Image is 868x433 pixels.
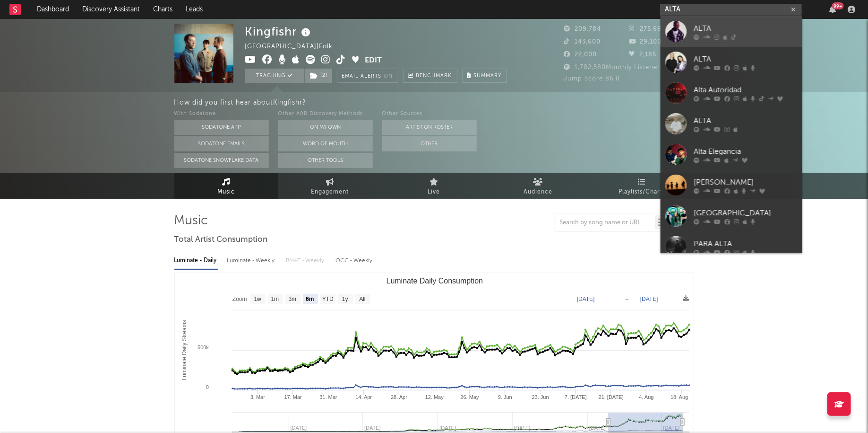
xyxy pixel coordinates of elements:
[245,24,313,39] div: Kingfishr
[337,69,398,83] button: Email AlertsOn
[564,64,664,71] span: 1,782,580 Monthly Listeners
[694,177,798,188] div: [PERSON_NAME]
[639,394,653,400] text: 4. Aug
[278,153,373,168] button: Other Tools
[661,170,802,201] a: [PERSON_NAME]
[524,186,552,198] span: Audience
[319,394,337,400] text: 31. Mar
[365,55,382,67] button: Edit
[304,69,333,83] span: ( 2 )
[629,52,656,58] span: 2,185
[425,394,444,400] text: 12. May
[403,69,457,83] a: Benchmark
[661,139,802,170] a: Alta Elegancia
[694,23,798,34] div: ALTA
[694,84,798,96] div: Alta Autoridad
[174,234,268,246] span: Total Artist Consumption
[217,186,235,198] span: Music
[336,253,374,269] div: OCC - Weekly
[486,173,590,199] a: Audience
[359,296,365,303] text: All
[577,296,595,302] text: [DATE]
[564,52,597,58] span: 22,000
[206,384,208,390] text: 0
[694,207,798,219] div: [GEOGRAPHIC_DATA]
[278,120,373,135] button: On My Own
[629,39,662,45] span: 29,100
[661,47,802,78] a: ALTA
[311,186,349,198] span: Engagement
[661,78,802,108] a: Alta Autoridad
[245,41,355,53] div: [GEOGRAPHIC_DATA] | Folk
[198,345,209,350] text: 500k
[661,231,802,262] a: PARA ALTA
[428,186,440,198] span: Live
[391,394,407,400] text: 28. Apr
[624,296,630,302] text: →
[670,394,688,400] text: 18. Aug
[829,6,836,13] button: 99+
[694,115,798,126] div: ALTA
[382,108,477,120] div: Other Sources
[174,253,218,269] div: Luminate - Daily
[181,320,188,380] text: Luminate Daily Streams
[382,173,486,199] a: Live
[661,108,802,139] a: ALTA
[174,153,269,168] button: Sodatone Snowflake Data
[305,69,332,83] button: (2)
[629,26,665,32] span: 275,692
[564,26,602,32] span: 209,784
[382,120,477,135] button: Artist on Roster
[278,108,373,120] div: Other A&R Discovery Methods
[555,219,655,227] input: Search by song name or URL
[174,136,269,151] button: Sodatone Emails
[245,69,304,83] button: Tracking
[342,296,348,303] text: 1y
[564,76,620,82] span: Jump Score: 86.8
[498,394,512,400] text: 9. Jun
[640,296,658,302] text: [DATE]
[694,146,798,157] div: Alta Elegancia
[174,120,269,135] button: Sodatone App
[306,296,314,303] text: 6m
[271,296,279,303] text: 1m
[598,394,623,400] text: 21. [DATE]
[590,173,694,199] a: Playlists/Charts
[694,53,798,65] div: ALTA
[284,394,302,400] text: 17. Mar
[278,136,373,151] button: Word Of Mouth
[832,2,844,9] div: 99 +
[227,253,277,269] div: Luminate - Weekly
[174,173,278,199] a: Music
[232,296,247,303] text: Zoom
[174,108,269,120] div: With Sodatone
[382,136,477,151] button: Other
[288,296,296,303] text: 3m
[694,238,798,249] div: PARA ALTA
[619,186,665,198] span: Playlists/Charts
[564,39,601,45] span: 143,600
[250,394,265,400] text: 3. Mar
[661,201,802,231] a: [GEOGRAPHIC_DATA]
[661,16,802,47] a: ALTA
[384,74,393,79] em: On
[660,4,802,16] input: Search for artists
[532,394,549,400] text: 23. Jun
[416,71,452,82] span: Benchmark
[462,69,507,83] button: Summary
[565,394,587,400] text: 7. [DATE]
[474,73,502,79] span: Summary
[322,296,333,303] text: YTD
[355,394,372,400] text: 14. Apr
[460,394,479,400] text: 26. May
[386,277,483,285] text: Luminate Daily Consumption
[278,173,382,199] a: Engagement
[254,296,261,303] text: 1w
